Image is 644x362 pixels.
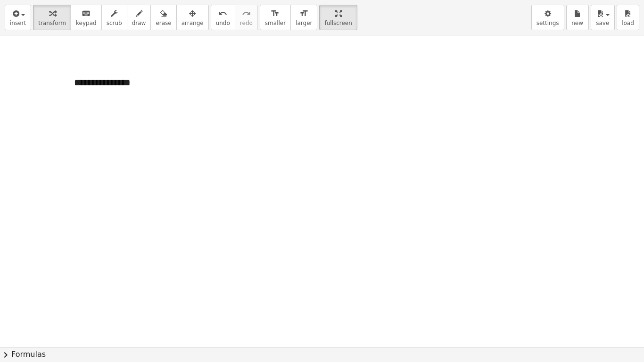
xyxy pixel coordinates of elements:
button: format_sizesmaller [260,5,291,30]
i: undo [218,8,227,19]
span: fullscreen [324,20,352,26]
span: load [622,20,634,26]
span: save [596,20,609,26]
button: draw [127,5,151,30]
button: fullscreen [319,5,357,30]
span: transform [38,20,66,26]
span: scrub [107,20,122,26]
i: keyboard [82,8,91,19]
span: undo [216,20,230,26]
i: redo [242,8,251,19]
span: settings [537,20,559,26]
span: keypad [76,20,97,26]
button: load [617,5,639,30]
button: erase [150,5,176,30]
span: draw [132,20,146,26]
span: insert [10,20,26,26]
button: settings [531,5,564,30]
button: format_sizelarger [290,5,317,30]
button: redoredo [235,5,258,30]
button: undoundo [211,5,235,30]
span: redo [240,20,253,26]
span: arrange [182,20,204,26]
i: format_size [271,8,280,19]
button: scrub [101,5,127,30]
span: new [571,20,583,26]
span: smaller [265,20,286,26]
button: insert [5,5,31,30]
button: arrange [176,5,209,30]
button: keyboardkeypad [71,5,102,30]
span: larger [296,20,312,26]
button: transform [33,5,71,30]
i: format_size [299,8,308,19]
span: erase [156,20,171,26]
button: new [566,5,589,30]
button: save [591,5,615,30]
